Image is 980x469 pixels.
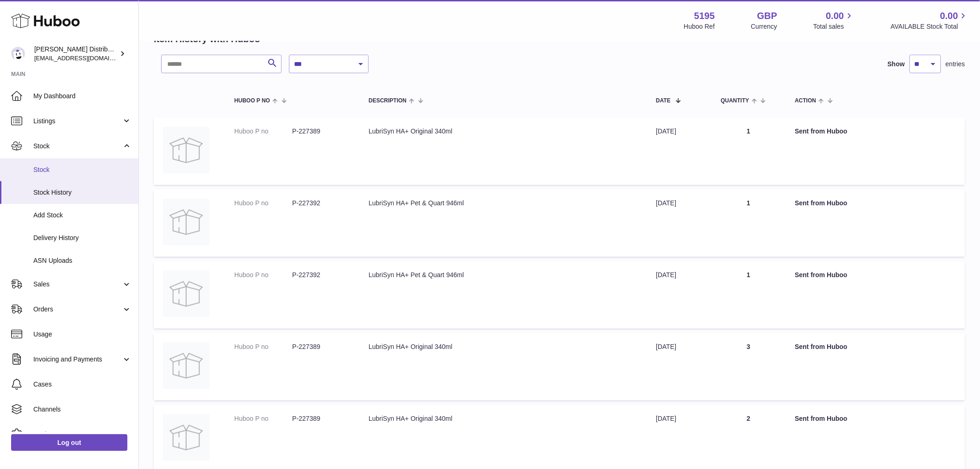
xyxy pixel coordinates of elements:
[33,92,132,101] span: My Dashboard
[33,188,132,197] span: Stock History
[234,199,292,208] dt: Huboo P no
[888,60,905,69] label: Show
[757,10,777,22] strong: GBP
[684,22,715,31] div: Huboo Ref
[647,261,711,329] td: [DATE]
[795,199,848,207] strong: Sent from Huboo
[813,10,854,31] a: 0.00 Total sales
[33,256,132,265] span: ASN Uploads
[163,127,209,173] img: no-photo.jpg
[940,10,958,22] span: 0.00
[34,54,136,62] span: [EMAIL_ADDRESS][DOMAIN_NAME]
[711,190,785,257] td: 1
[647,190,711,257] td: [DATE]
[163,199,209,245] img: no-photo.jpg
[292,127,350,136] dd: P-227389
[795,127,848,135] strong: Sent from Huboo
[826,10,844,22] span: 0.00
[11,47,25,61] img: mccormackdistr@gmail.com
[33,355,122,364] span: Invoicing and Payments
[292,414,350,423] dd: P-227389
[292,271,350,279] dd: P-227392
[163,271,209,317] img: no-photo.jpg
[795,271,848,279] strong: Sent from Huboo
[234,127,292,136] dt: Huboo P no
[33,405,132,414] span: Channels
[795,343,848,350] strong: Sent from Huboo
[292,342,350,351] dd: P-227389
[813,22,854,31] span: Total sales
[234,342,292,351] dt: Huboo P no
[11,434,127,451] a: Log out
[751,22,778,31] div: Currency
[359,333,647,400] td: LubriSyn HA+ Original 340ml
[33,380,132,389] span: Cases
[359,118,647,185] td: LubriSyn HA+ Original 340ml
[359,261,647,329] td: LubriSyn HA+ Pet & Quart 946ml
[711,333,785,400] td: 3
[292,199,350,208] dd: P-227392
[656,98,671,104] span: Date
[795,415,848,422] strong: Sent from Huboo
[891,22,969,31] span: AVAILABLE Stock Total
[163,342,209,389] img: no-photo.jpg
[369,98,407,104] span: Description
[33,305,122,314] span: Orders
[721,98,749,104] span: Quantity
[647,118,711,185] td: [DATE]
[33,330,132,339] span: Usage
[33,280,122,289] span: Sales
[33,142,122,151] span: Stock
[359,190,647,257] td: LubriSyn HA+ Pet & Quart 946ml
[711,261,785,329] td: 1
[647,333,711,400] td: [DATE]
[33,211,132,220] span: Add Stock
[33,234,132,242] span: Delivery History
[891,10,969,31] a: 0.00 AVAILABLE Stock Total
[711,118,785,185] td: 1
[234,271,292,279] dt: Huboo P no
[795,98,816,104] span: Action
[946,60,965,69] span: entries
[33,117,122,126] span: Listings
[34,45,118,63] div: [PERSON_NAME] Distribution
[234,98,270,104] span: Huboo P no
[163,414,209,461] img: no-photo.jpg
[234,414,292,423] dt: Huboo P no
[33,430,132,439] span: Settings
[33,165,132,174] span: Stock
[694,10,715,22] strong: 5195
